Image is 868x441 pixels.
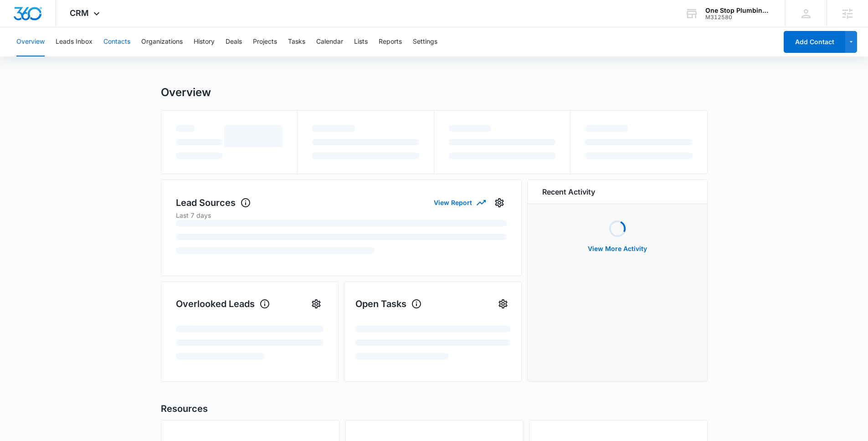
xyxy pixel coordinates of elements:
[542,186,595,197] h6: Recent Activity
[16,27,45,56] button: Overview
[434,195,485,210] button: View Report
[492,195,507,210] button: Settings
[226,27,242,56] button: Deals
[316,27,343,56] button: Calendar
[176,297,270,311] h1: Overlooked Leads
[103,27,130,56] button: Contacts
[176,196,251,210] h1: Lead Sources
[176,210,507,220] p: Last 7 days
[355,297,422,311] h1: Open Tasks
[70,8,89,18] span: CRM
[413,27,437,56] button: Settings
[253,27,277,56] button: Projects
[705,7,772,14] div: account name
[194,27,215,56] button: History
[288,27,305,56] button: Tasks
[161,86,211,99] h1: Overview
[784,31,845,53] button: Add Contact
[354,27,368,56] button: Lists
[161,402,708,415] h2: Resources
[705,14,772,21] div: account id
[56,27,92,56] button: Leads Inbox
[309,297,324,311] button: Settings
[379,27,402,56] button: Reports
[141,27,183,56] button: Organizations
[496,297,510,311] button: Settings
[579,238,656,260] button: View More Activity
